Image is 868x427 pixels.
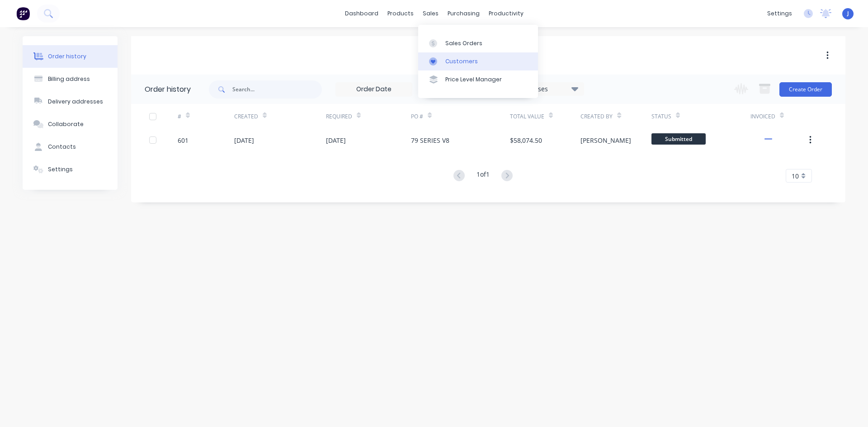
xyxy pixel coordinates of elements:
[411,113,423,121] div: PO #
[336,83,412,96] input: Order Date
[510,113,544,121] div: Total Value
[445,75,502,84] div: Price Level Manager
[411,136,449,145] div: 79 SERIES V8
[792,171,799,181] span: 10
[145,84,191,95] div: Order history
[326,104,411,129] div: Required
[508,84,584,94] div: 18 Statuses
[580,136,631,145] div: [PERSON_NAME]
[418,7,443,20] div: sales
[178,136,189,145] div: 601
[326,136,346,145] div: [DATE]
[651,113,671,121] div: Status
[48,143,76,151] div: Contacts
[326,113,352,121] div: Required
[411,104,510,129] div: PO #
[750,104,807,129] div: Invoiced
[340,7,383,20] a: dashboard
[234,113,258,121] div: Created
[580,104,651,129] div: Created By
[178,104,234,129] div: #
[23,158,118,181] button: Settings
[16,7,30,20] img: Factory
[234,104,326,129] div: Created
[445,57,478,66] div: Customers
[418,70,538,89] a: Price Level Manager
[847,9,849,18] span: J
[23,113,118,136] button: Collaborate
[48,52,86,61] div: Order history
[651,133,706,145] span: Submitted
[48,98,103,106] div: Delivery addresses
[48,120,84,128] div: Collaborate
[510,136,542,145] div: $58,074.50
[418,34,538,52] a: Sales Orders
[48,165,73,174] div: Settings
[23,45,118,68] button: Order history
[445,39,482,47] div: Sales Orders
[443,7,484,20] div: purchasing
[750,113,775,121] div: Invoiced
[779,82,832,97] button: Create Order
[232,80,322,99] input: Search...
[763,7,797,20] div: settings
[651,104,750,129] div: Status
[178,113,181,121] div: #
[484,7,528,20] div: productivity
[383,7,418,20] div: products
[48,75,90,83] div: Billing address
[23,136,118,158] button: Contacts
[23,90,118,113] button: Delivery addresses
[418,52,538,70] a: Customers
[234,136,254,145] div: [DATE]
[510,104,580,129] div: Total Value
[23,68,118,90] button: Billing address
[476,169,490,183] div: 1 of 1
[580,113,613,121] div: Created By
